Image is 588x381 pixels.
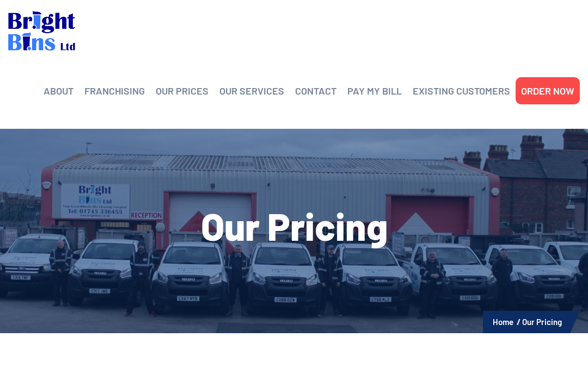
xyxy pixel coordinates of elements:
[522,315,562,329] li: Our Pricing
[413,83,510,99] a: EXISTING CUSTOMERS
[8,207,580,245] h1: Our Pricing
[44,83,73,99] a: ABOUT
[295,83,336,99] a: CONTACT
[84,83,145,99] a: FRANCHISING
[493,317,513,327] a: Home
[156,83,209,99] a: OUR PRICES
[347,83,402,99] a: PAY MY BILL
[521,83,574,99] a: ORDER NOW
[219,83,284,99] a: OUR SERVICES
